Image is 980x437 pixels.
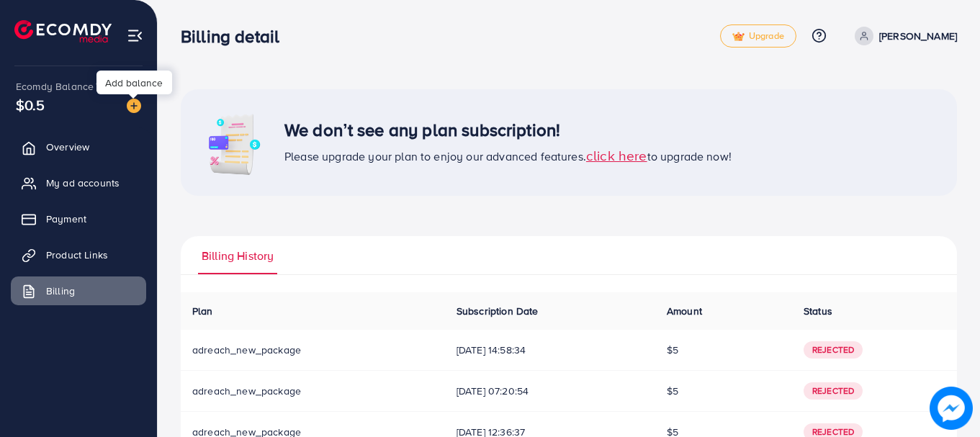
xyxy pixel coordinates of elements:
a: tickUpgrade [720,24,796,48]
span: Rejected [804,382,863,400]
a: My ad accounts [11,168,146,197]
div: Add balance [96,71,172,94]
img: logo [14,20,112,42]
span: $5 [667,384,678,398]
img: menu [127,27,143,44]
span: Plan [192,304,213,318]
span: Ecomdy Balance [16,79,94,94]
img: tick [732,32,745,42]
a: Billing [11,276,146,305]
span: Please upgrade your plan to enjoy our advanced features. to upgrade now! [284,148,732,164]
span: Overview [46,140,89,154]
span: [DATE] 07:20:54 [457,384,644,398]
h3: Billing detail [181,26,291,47]
span: Billing History [202,248,274,264]
span: Product Links [46,248,108,262]
span: click here [586,145,647,165]
a: [PERSON_NAME] [849,27,957,45]
span: Upgrade [732,31,784,42]
p: [PERSON_NAME] [879,27,957,45]
span: $5 [667,343,678,357]
a: Product Links [11,240,146,269]
span: Billing [46,284,75,298]
img: image [930,387,973,430]
img: image [127,99,141,113]
h3: We don’t see any plan subscription! [284,120,732,140]
span: Status [804,304,832,318]
span: Payment [46,212,86,226]
span: Rejected [804,341,863,359]
span: Subscription Date [457,304,539,318]
span: adreach_new_package [192,343,301,357]
span: [DATE] 14:58:34 [457,343,644,357]
a: Payment [11,204,146,233]
span: adreach_new_package [192,384,301,398]
span: Amount [667,304,702,318]
span: My ad accounts [46,176,120,190]
a: Overview [11,132,146,161]
img: image [198,107,270,179]
span: $0.5 [16,94,45,115]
